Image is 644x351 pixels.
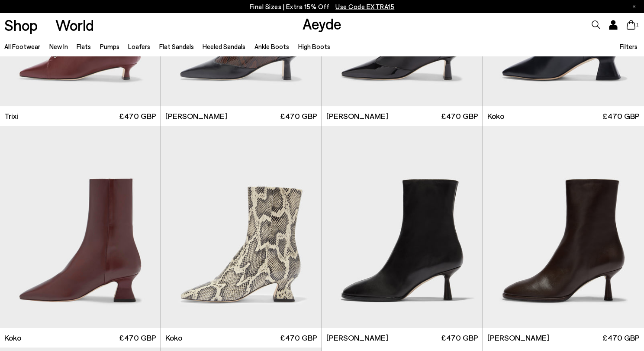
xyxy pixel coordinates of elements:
[4,43,40,50] a: All Footwear
[635,23,640,27] span: 1
[49,43,68,50] a: New In
[620,43,638,50] span: Filters
[326,111,388,121] span: [PERSON_NAME]
[298,43,330,50] a: High Boots
[161,126,322,328] img: Koko Regal Heel Boots
[4,111,18,121] span: Trixi
[4,332,21,343] span: Koko
[4,17,38,33] a: Shop
[128,43,150,50] a: Loafers
[602,332,640,343] span: £470 GBP
[203,43,245,50] a: Heeled Sandals
[441,332,478,343] span: £470 GBP
[119,111,156,121] span: £470 GBP
[487,111,504,121] span: Koko
[55,17,94,33] a: World
[483,126,644,328] img: Dorothy Soft Sock Boots
[165,111,227,121] span: [PERSON_NAME]
[487,332,549,343] span: [PERSON_NAME]
[326,332,388,343] span: [PERSON_NAME]
[280,332,317,343] span: £470 GBP
[250,1,395,12] p: Final Sizes | Extra 15% Off
[119,332,156,343] span: £470 GBP
[254,43,289,50] a: Ankle Boots
[335,3,394,10] span: Navigate to /collections/ss25-final-sizes
[77,43,91,50] a: Flats
[483,328,644,348] a: [PERSON_NAME] £470 GBP
[303,14,341,33] a: Aeyde
[322,106,483,126] a: [PERSON_NAME] £470 GBP
[322,126,483,328] img: Dorothy Soft Sock Boots
[280,111,317,121] span: £470 GBP
[602,111,640,121] span: £470 GBP
[627,20,635,30] a: 1
[165,332,182,343] span: Koko
[100,43,119,50] a: Pumps
[322,328,483,348] a: [PERSON_NAME] £470 GBP
[161,106,322,126] a: [PERSON_NAME] £470 GBP
[159,43,194,50] a: Flat Sandals
[483,106,644,126] a: Koko £470 GBP
[441,111,478,121] span: £470 GBP
[161,328,322,348] a: Koko £470 GBP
